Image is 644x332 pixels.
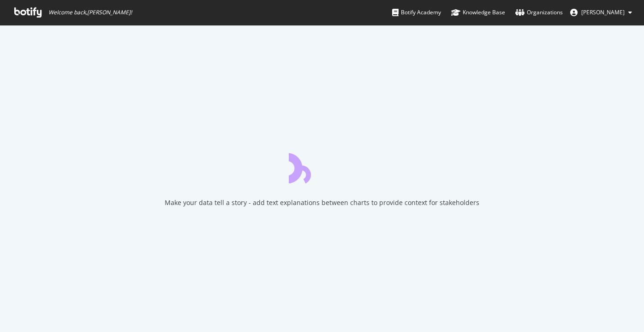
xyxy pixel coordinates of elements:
span: Welcome back, [PERSON_NAME] ! [48,9,132,16]
div: animation [289,150,355,183]
span: Matthew Gampel [581,8,625,16]
div: Knowledge Base [451,8,505,17]
div: Botify Academy [392,8,441,17]
button: [PERSON_NAME] [563,5,639,20]
div: Make your data tell a story - add text explanations between charts to provide context for stakeho... [165,198,479,207]
div: Organizations [515,8,563,17]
